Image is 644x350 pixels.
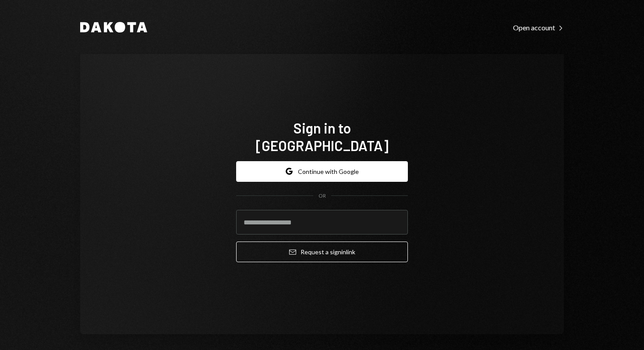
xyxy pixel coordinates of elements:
[513,23,564,32] div: Open account
[236,161,408,182] button: Continue with Google
[318,192,326,200] div: OR
[513,22,564,32] a: Open account
[236,242,408,262] button: Request a signinlink
[236,119,408,154] h1: Sign in to [GEOGRAPHIC_DATA]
